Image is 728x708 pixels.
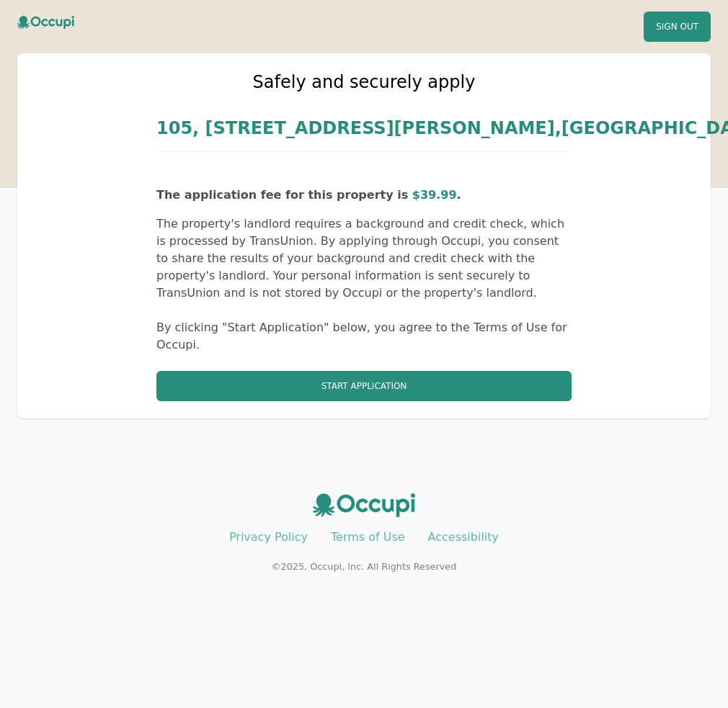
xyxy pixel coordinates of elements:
[331,530,405,544] a: Terms of Use
[229,530,308,544] a: Privacy Policy
[412,188,457,202] span: $ 39.99
[156,215,572,302] p: The property's landlord requires a background and credit check, which is processed by TransUnion....
[428,530,499,544] a: Accessibility
[156,71,572,94] h2: Safely and securely apply
[156,371,572,401] button: Start Application
[644,12,711,42] button: Sign Out
[272,561,457,572] small: © 2025 , Occupi, Inc. All Rights Reserved
[156,187,572,204] p: The application fee for this property is .
[156,319,572,354] p: By clicking "Start Application" below, you agree to the Terms of Use for Occupi.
